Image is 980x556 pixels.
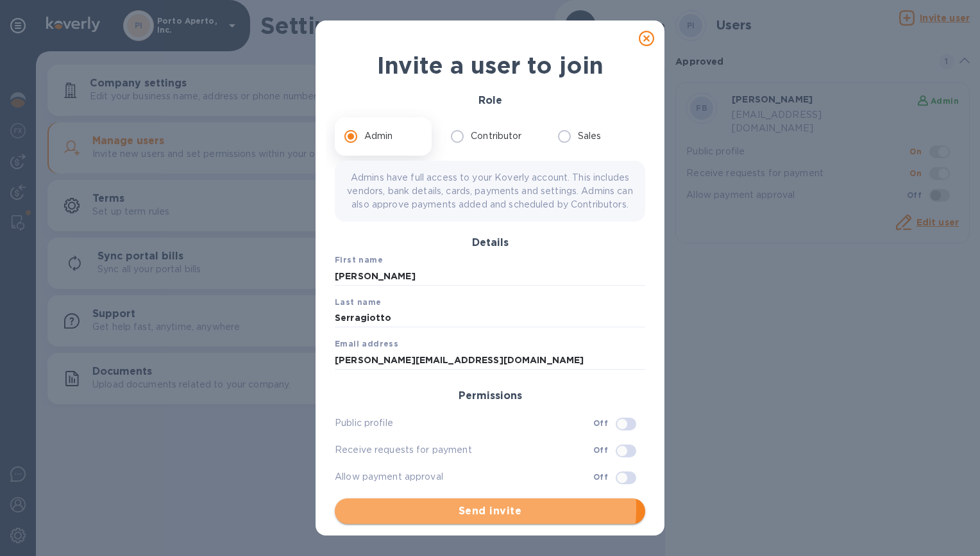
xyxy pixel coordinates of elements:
[593,445,608,455] b: Off
[593,472,608,482] b: Off
[335,350,645,370] input: Enter email address
[335,498,645,524] button: Send invite
[335,95,645,107] h3: Role
[335,443,593,457] p: Receive requests for payment
[345,503,635,519] span: Send invite
[335,117,645,156] div: role
[335,416,593,430] p: Public profile
[335,339,398,348] b: Email address
[377,51,604,79] b: Invite a user to join
[335,266,645,286] input: Enter first name
[578,129,602,143] p: Sales
[335,297,382,307] b: Last name
[335,309,645,328] input: Enter last name
[335,390,645,402] h3: Permissions
[471,129,521,143] p: Contributor
[335,237,645,249] h3: Details
[593,418,608,428] b: Off
[345,171,635,211] p: Admins have full access to your Koverly account. This includes vendors, bank details, cards, paym...
[335,255,383,265] b: First name
[364,129,393,143] p: Admin
[335,470,593,484] p: Allow payment approval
